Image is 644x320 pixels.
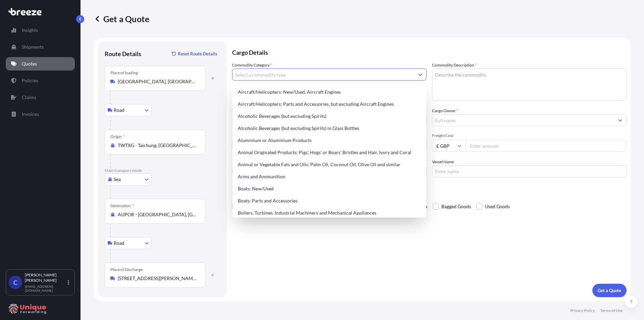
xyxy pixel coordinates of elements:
[432,107,458,114] label: Cargo Owner
[232,42,627,62] p: Cargo Details
[232,107,427,113] span: Commodity Value
[432,165,627,177] input: Enter name
[110,203,134,209] div: Destination
[105,237,152,249] button: Select transport
[235,134,424,146] div: Aluminium or Aluminium Products
[22,60,37,67] p: Quotes
[432,133,627,138] span: Freight Cost
[232,191,627,196] p: Special Conditions
[614,114,626,126] button: Show suggestions
[235,171,424,183] div: Arms and Ammunition
[110,70,138,76] div: Place of loading
[235,110,424,122] div: Alcoholic Beverages (but excluding Spirits)
[432,158,454,165] label: Vessel Name
[232,133,252,140] span: Load Type
[570,308,595,313] p: Privacy Policy
[22,94,36,101] p: Claims
[118,78,197,85] input: Place of loading
[105,173,152,185] button: Select transport
[232,165,427,177] input: Your internal reference
[25,272,66,283] p: [PERSON_NAME] [PERSON_NAME]
[232,158,266,165] label: Booking Reference
[466,140,627,152] input: Enter amount
[598,287,621,294] p: Get a Quote
[94,13,149,24] p: Get a Quote
[22,111,39,118] p: Invoices
[235,195,424,207] div: Boats: Parts and Accessories
[432,62,477,68] label: Commodity Description
[235,207,424,219] div: Boilers, Turbines, Industrial Machinery and Mechanical Appliances
[441,201,471,212] span: Bagged Goods
[8,304,47,314] img: organization-logo
[235,146,424,158] div: Animal Originated Products: Pigs', Hogs' or Boars' Bristles and Hair, Ivory and Coral
[432,114,614,126] input: Full name
[114,107,124,113] span: Road
[22,27,38,34] p: Insights
[22,44,44,50] p: Shipments
[105,50,141,58] p: Route Details
[118,275,197,282] input: Place of Discharge
[110,267,143,272] div: Place of Discharge
[235,158,424,171] div: Animal or Vegetable Fats and Oils: Palm Oil, Coconut Oil, Olive Oil and similar
[114,176,121,183] span: Sea
[13,279,17,286] span: C
[485,201,510,212] span: Used Goods
[105,168,220,173] p: Main transport mode
[232,68,414,81] input: Select a commodity type
[118,142,197,149] input: Origin
[235,98,424,110] div: Aircraft/Helicopters: Parts and Accessories, but excluding Aircraft Engines
[118,211,197,218] input: Destination
[235,86,424,98] div: Aircraft/Helicopters: New/Used, Aircraft Engines
[110,134,125,139] div: Origin
[25,284,66,292] p: [EMAIL_ADDRESS][DOMAIN_NAME]
[105,104,152,116] button: Select transport
[178,50,217,57] p: Reset Route Details
[235,122,424,134] div: Alcoholic Beverages (but excluding Spirits) in Glass Bottles
[22,77,38,84] p: Policies
[600,308,623,313] p: Terms of Use
[232,62,272,68] label: Commodity Category
[235,183,424,195] div: Boats: New/Used
[414,68,426,81] button: Show suggestions
[114,240,124,246] span: Road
